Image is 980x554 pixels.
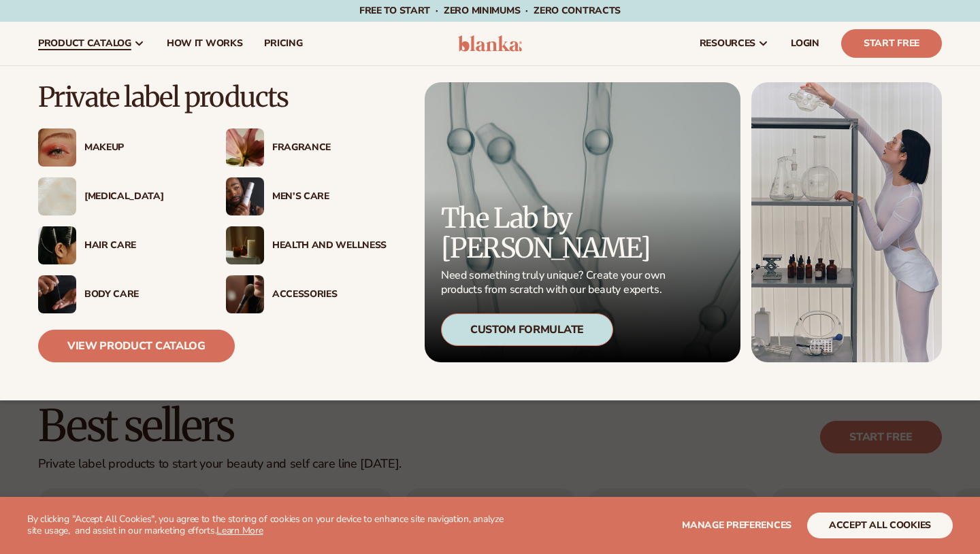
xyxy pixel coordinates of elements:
img: Candles and incense on table. [226,226,264,264]
p: By clicking "Accept All Cookies", you agree to the storing of cookies on your device to enhance s... [27,514,512,537]
img: logo [458,35,523,52]
a: How It Works [156,22,254,65]
a: Start Free [841,29,942,58]
button: accept all cookies [807,513,953,538]
a: Pink blooming flower. Fragrance [226,128,387,167]
p: The Lab by [PERSON_NAME] [441,203,670,263]
img: Cream moisturizer swatch. [38,177,76,215]
a: View Product Catalog [38,330,235,362]
img: Female in lab with equipment. [751,82,942,362]
a: Female with makeup brush. Accessories [226,275,387,313]
img: Male hand applying moisturizer. [38,275,76,313]
img: Pink blooming flower. [226,128,264,167]
a: Learn More [216,524,263,537]
div: Health And Wellness [272,240,387,252]
span: LOGIN [791,38,819,49]
a: Female hair pulled back with clips. Hair Care [38,226,199,264]
p: Private label products [38,82,387,112]
a: Male holding moisturizer bottle. Men’s Care [226,177,387,215]
a: LOGIN [780,22,830,65]
div: Custom Formulate [441,313,613,346]
a: Cream moisturizer swatch. [MEDICAL_DATA] [38,177,199,215]
a: Candles and incense on table. Health And Wellness [226,226,387,264]
img: Male holding moisturizer bottle. [226,177,264,215]
img: Female with glitter eye makeup. [38,128,76,167]
img: Female hair pulled back with clips. [38,226,76,264]
div: [MEDICAL_DATA] [84,191,199,203]
div: Body Care [84,289,199,300]
a: resources [689,22,780,65]
span: product catalog [38,38,131,49]
span: pricing [264,38,302,49]
a: product catalog [27,22,156,65]
a: Male hand applying moisturizer. Body Care [38,275,199,313]
a: Microscopic product formula. The Lab by [PERSON_NAME] Need something truly unique? Create your ow... [425,82,740,362]
button: Manage preferences [682,513,791,538]
a: Female with glitter eye makeup. Makeup [38,128,199,167]
img: Female with makeup brush. [226,275,264,313]
div: Accessories [272,289,387,300]
div: Hair Care [84,240,199,252]
span: How It Works [167,38,243,49]
div: Makeup [84,142,199,154]
span: Free to start · ZERO minimums · ZERO contracts [359,4,621,17]
div: Fragrance [272,142,387,154]
span: Manage preferences [682,519,791,532]
p: Need something truly unique? Create your own products from scratch with our beauty experts. [441,269,670,297]
div: Men’s Care [272,191,387,203]
a: pricing [253,22,313,65]
span: resources [700,38,755,49]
